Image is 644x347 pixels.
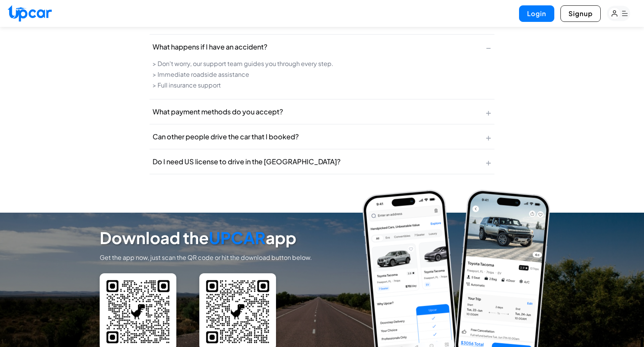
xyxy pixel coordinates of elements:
button: What payment methods do you accept?+ [149,99,495,124]
h3: Download the app [100,228,316,247]
button: Login [519,5,554,22]
button: Signup [560,5,601,22]
button: Can other people drive the car that I booked?+ [149,124,495,149]
button: Do I need US license to drive in the [GEOGRAPHIC_DATA]?+ [149,149,495,174]
span: UPCAR [209,227,266,248]
button: What happens if I have an accident?− [149,35,495,59]
span: + [486,131,491,143]
li: > Full insurance support [153,81,491,90]
li: > Don't worry, our support team guides you through every step. [153,59,491,68]
span: Do I need US license to drive in the [GEOGRAPHIC_DATA]? [153,156,340,167]
img: Upcar Logo [8,5,52,21]
span: + [486,155,491,168]
span: What happens if I have an accident? [153,41,267,52]
p: Get the app now, just scan the QR code or hit the download button below. [100,253,312,262]
span: + [486,106,491,118]
span: Can other people drive the car that I booked? [153,131,299,142]
span: What payment methods do you accept? [153,106,283,117]
li: > Immediate roadside assistance [153,70,491,79]
span: − [486,41,491,53]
